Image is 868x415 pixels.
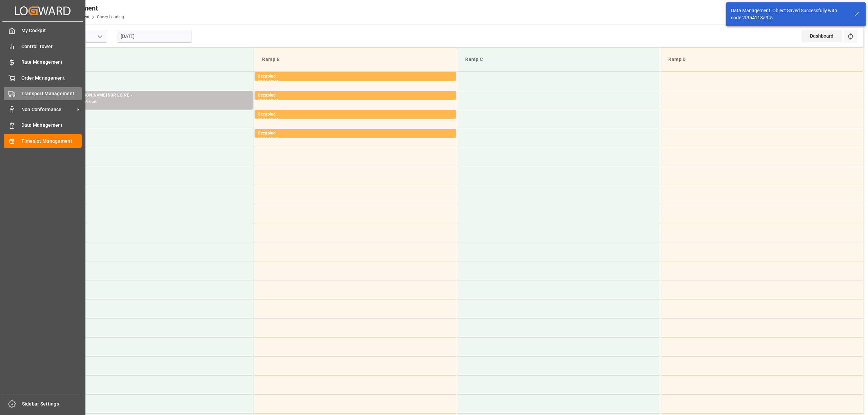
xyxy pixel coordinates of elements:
div: - [268,137,269,140]
span: Timeslot Management [21,138,82,145]
a: Transport Management [4,87,82,100]
div: 09:15 [269,118,278,121]
div: - [268,80,269,83]
div: 08:15 [269,80,278,83]
div: 09:45 [269,137,278,140]
a: Rate Management [4,56,82,69]
div: 08:00 [258,80,268,83]
div: Dashboard [802,30,842,42]
div: Transport [PERSON_NAME] SUR LOIRE - [55,92,250,99]
div: Pallets: ,TU: ,City: ,Arrival: [55,99,250,105]
div: - [268,99,269,102]
a: Control Tower [4,40,82,53]
div: Ramp B [259,53,451,66]
span: Non Conformance [21,106,75,113]
span: Rate Management [21,59,82,66]
div: Ramp C [462,53,654,66]
div: 09:00 [258,118,268,121]
div: Ramp D [666,53,857,66]
div: Occupied [258,130,453,137]
span: Sidebar Settings [22,400,83,408]
a: My Cockpit [4,24,82,37]
span: My Cockpit [21,27,82,34]
div: Ramp A [56,53,248,66]
div: 08:45 [269,99,278,102]
div: Data Management: Object Saved Successfully with code 2f354118a3f5 [731,7,848,21]
span: Transport Management [21,90,82,97]
div: 08:30 [258,99,268,102]
div: 09:30 [258,137,268,140]
a: Timeslot Management [4,134,82,147]
span: Order Management [21,75,82,82]
div: - [268,118,269,121]
input: DD-MM-YYYY [117,30,192,43]
span: Control Tower [21,43,82,50]
span: Data Management [21,122,82,129]
div: Occupied [258,92,453,99]
a: Order Management [4,71,82,84]
a: Data Management [4,119,82,132]
button: open menu [95,31,105,42]
div: Occupied [258,111,453,118]
div: Occupied [258,73,453,80]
